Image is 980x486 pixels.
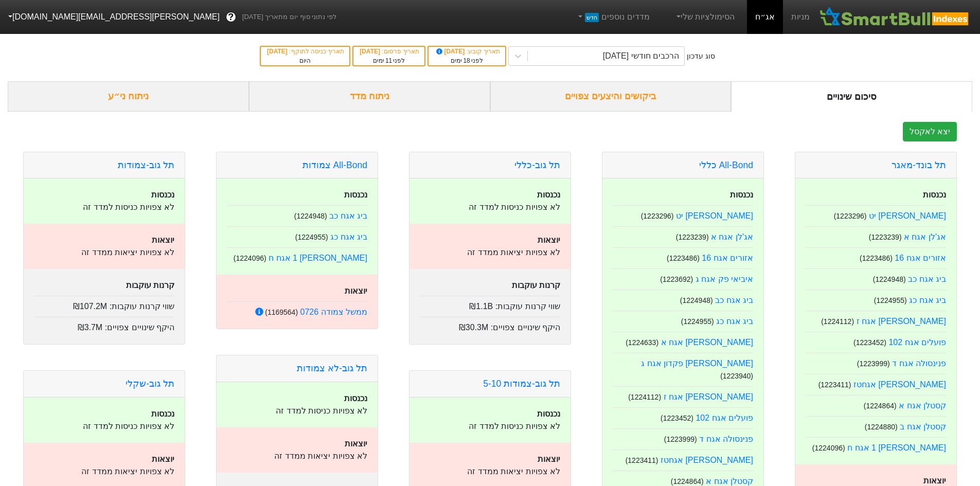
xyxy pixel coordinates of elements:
small: ( 1223452 ) [661,414,693,422]
span: [DATE] [360,48,382,55]
div: סיכום שינויים [731,81,972,112]
p: לא צפויות כניסות למדד זה [34,201,174,213]
a: [PERSON_NAME] פקדון אגח ג [641,359,753,368]
a: קסטלן אגח א [706,477,753,485]
a: [PERSON_NAME] אגח ז [664,392,754,401]
p: לא צפויות יציאות ממדד זה [420,246,560,259]
span: [DATE] [267,48,289,55]
a: [PERSON_NAME] יט [676,211,753,220]
div: שווי קרנות עוקבות : [420,296,560,313]
small: ( 1223239 ) [676,233,709,241]
p: לא צפויות יציאות ממדד זה [34,465,174,478]
small: ( 1223296 ) [641,212,674,220]
div: היקף שינויים צפויים : [420,317,560,334]
p: לא צפויות כניסות למדד זה [34,420,174,433]
a: [PERSON_NAME] אגחטז [661,456,753,464]
a: מדדים נוספיםחדש [572,7,654,27]
a: קסטלן אגח ב [900,422,946,431]
small: ( 1223486 ) [667,254,700,262]
img: SmartBull [818,7,972,27]
a: ביג אגח כג [716,317,753,326]
small: ( 1223999 ) [664,435,697,443]
small: ( 1224864 ) [864,402,897,410]
p: לא צפויות יציאות ממדד זה [227,450,367,462]
div: לפני ימים [434,56,500,65]
small: ( 1223692 ) [660,275,693,283]
a: פועלים אגח 102 [696,413,753,422]
small: ( 1224955 ) [874,296,907,304]
a: ביג אגח כג [330,232,367,241]
span: לפי נתוני סוף יום מתאריך [DATE] [242,12,336,22]
small: ( 1224948 ) [680,296,713,304]
small: ( 1224864 ) [671,477,704,485]
strong: יוצאות [538,455,560,463]
a: All-Bond כללי [699,160,753,170]
a: תל גוב-צמודות [118,160,174,170]
small: ( 1224112 ) [821,317,854,326]
div: ניתוח מדד [249,81,490,112]
a: אג'לן אגח א [711,232,753,241]
p: לא צפויות כניסות למדד זה [420,420,560,433]
span: [DATE] [435,48,467,55]
span: ? [228,10,234,24]
strong: נכנסות [151,190,174,199]
strong: נכנסות [151,409,174,418]
small: ( 1224948 ) [873,275,906,283]
a: [PERSON_NAME] 1 אגח ח [847,443,946,452]
div: לפני ימים [359,56,419,65]
a: All-Bond צמודות [302,160,367,170]
span: 11 [385,57,392,64]
a: [PERSON_NAME] אגח ז [857,317,947,326]
a: אזורים אגח 16 [702,254,753,262]
small: ( 1223411 ) [818,381,851,389]
small: ( 1224955 ) [681,317,714,326]
a: איביאי פק אגח ג [696,275,753,283]
strong: יוצאות [538,236,560,244]
a: תל גוב-שקלי [126,379,174,389]
strong: יוצאות [345,439,367,448]
small: ( 1223239 ) [869,233,902,241]
strong: יוצאות [345,286,367,295]
a: [PERSON_NAME] אגחטז [853,380,946,389]
strong: יוצאות [152,455,174,463]
small: ( 1224633 ) [626,338,658,347]
span: חדש [585,13,599,22]
a: [PERSON_NAME] אגח א [661,338,754,347]
small: ( 1223452 ) [853,338,886,347]
a: ביג אגח כב [715,296,753,304]
div: תאריך כניסה לתוקף : [266,47,344,56]
a: פנינסולה אגח ד [892,359,946,368]
a: ביג אגח כג [909,296,946,304]
button: יצא לאקסל [903,122,957,141]
a: תל גוב-לא צמודות [297,363,367,373]
div: תאריך פרסום : [359,47,419,56]
div: ניתוח ני״ע [8,81,249,112]
strong: יוצאות [923,476,946,485]
a: תל בונד-מאגר [892,160,946,170]
a: ממשל צמודה 0726 [300,308,367,316]
small: ( 1169564 ) [265,308,298,316]
small: ( 1223940 ) [720,372,753,380]
div: שווי קרנות עוקבות : [34,296,174,313]
span: 18 [463,57,470,64]
a: פנינסולה אגח ד [699,435,753,443]
small: ( 1223296 ) [834,212,867,220]
small: ( 1224955 ) [295,233,328,241]
strong: נכנסות [537,409,560,418]
small: ( 1224112 ) [628,393,661,401]
a: ביג אגח כב [329,211,367,220]
strong: נכנסות [344,394,367,403]
span: ₪3.7M [78,323,103,332]
p: לא צפויות יציאות ממדד זה [34,246,174,259]
strong: נכנסות [537,190,560,199]
span: היום [299,57,311,64]
div: הרכבים חודשי [DATE] [603,50,679,62]
small: ( 1223999 ) [857,359,890,368]
span: ₪1.1B [469,302,493,311]
p: לא צפויות יציאות ממדד זה [420,465,560,478]
strong: יוצאות [152,236,174,244]
p: לא צפויות כניסות למדד זה [420,201,560,213]
small: ( 1224880 ) [865,423,898,431]
small: ( 1224948 ) [294,212,327,220]
small: ( 1223486 ) [860,254,893,262]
